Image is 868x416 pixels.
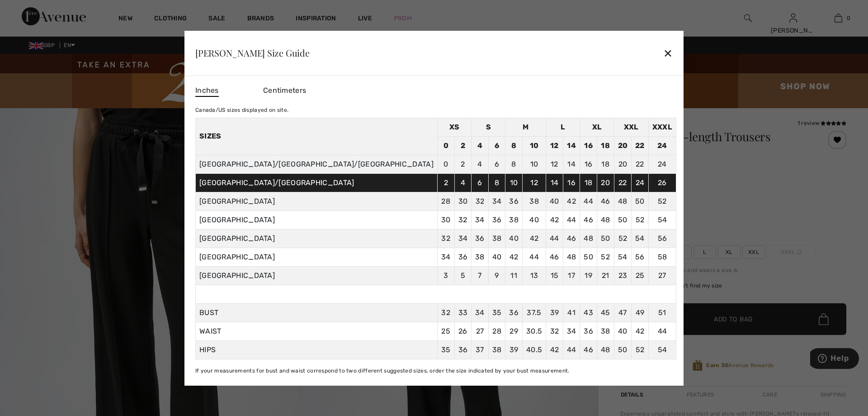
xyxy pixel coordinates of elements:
[580,266,597,285] td: 19
[195,192,437,210] td: [GEOGRAPHIC_DATA]
[601,308,610,317] span: 45
[492,327,501,335] span: 28
[614,173,632,192] td: 22
[546,192,563,210] td: 40
[454,192,472,210] td: 30
[632,192,649,210] td: 50
[472,210,489,229] td: 34
[648,136,676,155] td: 24
[195,106,676,114] div: Canada/US sizes displayed on site.
[509,327,518,335] span: 29
[195,210,437,229] td: [GEOGRAPHIC_DATA]
[195,367,676,375] div: If your measurements for bust and waist correspond to two different suggested sizes, order the si...
[492,308,502,317] span: 35
[526,345,542,354] span: 40.5
[550,308,559,317] span: 39
[648,173,676,192] td: 26
[550,345,559,354] span: 42
[505,136,523,155] td: 8
[437,210,454,229] td: 30
[458,327,467,335] span: 26
[580,248,597,266] td: 50
[563,192,580,210] td: 42
[522,266,546,285] td: 13
[195,229,437,248] td: [GEOGRAPHIC_DATA]
[632,155,649,173] td: 22
[505,266,523,285] td: 11
[546,118,580,136] td: L
[195,173,437,192] td: [GEOGRAPHIC_DATA]/[GEOGRAPHIC_DATA]
[492,345,502,354] span: 38
[195,322,437,340] td: WAIST
[614,229,632,248] td: 52
[522,136,546,155] td: 10
[488,136,505,155] td: 6
[546,248,563,266] td: 46
[526,327,542,335] span: 30.5
[632,229,649,248] td: 54
[195,248,437,266] td: [GEOGRAPHIC_DATA]
[454,173,472,192] td: 4
[567,345,576,354] span: 44
[488,266,505,285] td: 9
[472,118,505,136] td: S
[636,308,645,317] span: 49
[527,308,541,317] span: 37.5
[614,210,632,229] td: 50
[648,248,676,266] td: 58
[546,136,563,155] td: 12
[618,345,627,354] span: 50
[546,266,563,285] td: 15
[437,192,454,210] td: 28
[441,308,450,317] span: 32
[614,266,632,285] td: 23
[522,192,546,210] td: 38
[522,229,546,248] td: 42
[580,192,597,210] td: 44
[584,345,593,354] span: 46
[437,266,454,285] td: 3
[472,229,489,248] td: 36
[458,308,468,317] span: 33
[441,327,450,335] span: 25
[454,266,472,285] td: 5
[563,173,580,192] td: 16
[505,192,523,210] td: 36
[658,308,666,317] span: 51
[472,266,489,285] td: 7
[505,248,523,266] td: 42
[601,327,610,335] span: 38
[580,136,597,155] td: 16
[522,210,546,229] td: 40
[195,303,437,322] td: BUST
[195,85,219,97] span: Inches
[563,210,580,229] td: 44
[584,308,593,317] span: 43
[636,345,645,354] span: 52
[509,308,519,317] span: 36
[488,248,505,266] td: 40
[614,248,632,266] td: 54
[472,173,489,192] td: 6
[597,173,614,192] td: 20
[597,136,614,155] td: 18
[614,192,632,210] td: 48
[437,229,454,248] td: 32
[563,136,580,155] td: 14
[580,229,597,248] td: 48
[454,136,472,155] td: 2
[648,118,676,136] td: XXXL
[522,248,546,266] td: 44
[437,155,454,173] td: 0
[597,155,614,173] td: 18
[632,136,649,155] td: 22
[648,266,676,285] td: 27
[505,229,523,248] td: 40
[505,155,523,173] td: 8
[505,173,523,192] td: 10
[597,210,614,229] td: 48
[563,155,580,173] td: 14
[488,155,505,173] td: 6
[546,155,563,173] td: 12
[597,229,614,248] td: 50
